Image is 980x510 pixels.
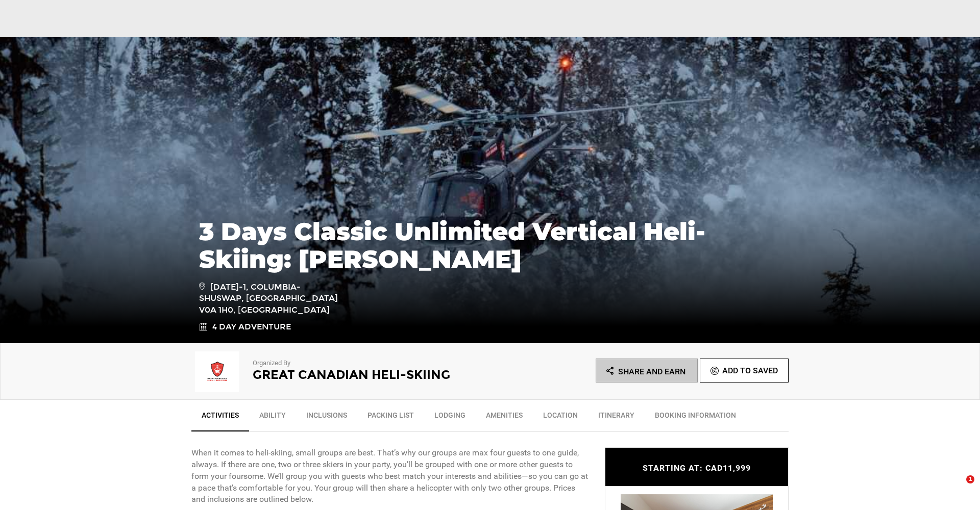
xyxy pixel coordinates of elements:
[476,405,533,430] a: Amenities
[945,475,970,500] iframe: Intercom live chat
[191,351,242,392] img: img_9251f6c852f2d69a6fdc2f2f53e7d310.png
[191,447,590,505] p: When it comes to heli-skiing, small groups are best. That’s why our groups are max four guests to...
[424,405,476,430] a: Lodging
[645,405,746,430] a: BOOKING INFORMATION
[722,366,778,375] span: Add To Saved
[966,475,974,483] span: 1
[357,405,424,430] a: Packing List
[199,280,345,317] span: [DATE]-1, Columbia-Shuswap, [GEOGRAPHIC_DATA] V0A 1H0, [GEOGRAPHIC_DATA]
[643,463,751,473] span: STARTING AT: CAD11,999
[199,218,781,273] h1: 3 Days Classic Unlimited Vertical Heli-Skiing: [PERSON_NAME]
[588,405,645,430] a: Itinerary
[533,405,588,430] a: Location
[212,321,291,333] span: 4 Day Adventure
[191,405,249,431] a: Activities
[253,368,462,381] h2: Great Canadian Heli-Skiing
[249,405,296,430] a: Ability
[296,405,357,430] a: Inclusions
[253,359,462,368] p: Organized By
